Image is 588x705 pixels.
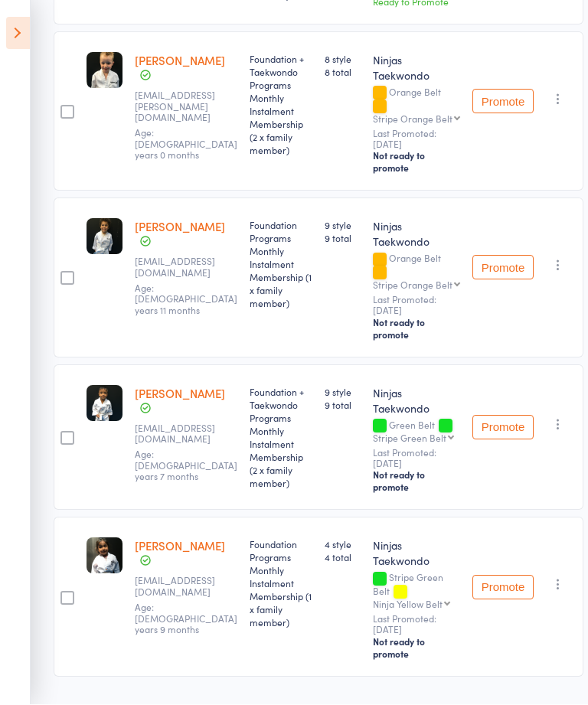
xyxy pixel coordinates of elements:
[87,538,122,574] img: image1707530932.png
[325,399,361,412] span: 9 total
[135,601,237,636] span: Age: [DEMOGRAPHIC_DATA] years 9 months
[325,53,361,66] span: 8 style
[135,386,225,402] a: [PERSON_NAME]
[472,576,534,600] button: Promote
[135,282,237,317] span: Age: [DEMOGRAPHIC_DATA] years 11 months
[135,423,234,446] small: kiranz4u@gmail.com
[135,538,225,554] a: [PERSON_NAME]
[135,576,234,598] small: SarathChandra.b1@gmail.com
[373,538,460,569] div: Ninjas Taekwondo
[373,219,460,250] div: Ninjas Taekwondo
[250,538,312,629] div: Foundation Programs Monthly Instalment Membership (1 x family member)
[373,150,460,175] div: Not ready to promote
[135,53,225,69] a: [PERSON_NAME]
[373,53,460,83] div: Ninjas Taekwondo
[373,469,460,494] div: Not ready to promote
[87,53,122,89] img: image1729660923.png
[373,420,460,443] div: Green Belt
[373,573,460,609] div: Stripe Green Belt
[472,90,534,114] button: Promote
[373,253,460,289] div: Orange Belt
[135,219,225,235] a: [PERSON_NAME]
[325,538,361,551] span: 4 style
[135,256,234,279] small: ee.petro@hotmail.com
[373,87,460,123] div: Orange Belt
[135,90,234,123] small: megan.e.foggin@gmail.com
[325,551,361,564] span: 4 total
[325,386,361,399] span: 9 style
[87,219,122,255] img: image1714171728.png
[250,53,312,157] div: Foundation + Taekwondo Programs Monthly Instalment Membership (2 x family member)
[250,386,312,490] div: Foundation + Taekwondo Programs Monthly Instalment Membership (2 x family member)
[135,448,237,483] span: Age: [DEMOGRAPHIC_DATA] years 7 months
[373,129,460,151] small: Last Promoted: [DATE]
[373,599,443,609] div: Ninja Yellow Belt
[87,386,122,422] img: image1714174599.png
[472,416,534,440] button: Promote
[373,295,460,317] small: Last Promoted: [DATE]
[373,614,460,636] small: Last Promoted: [DATE]
[373,114,452,124] div: Stripe Orange Belt
[373,636,460,661] div: Not ready to promote
[135,126,237,162] span: Age: [DEMOGRAPHIC_DATA] years 0 months
[325,219,361,232] span: 9 style
[373,317,460,341] div: Not ready to promote
[373,280,452,290] div: Stripe Orange Belt
[373,386,460,416] div: Ninjas Taekwondo
[373,448,460,470] small: Last Promoted: [DATE]
[373,433,446,443] div: Stripe Green Belt
[325,232,361,245] span: 9 total
[472,256,534,280] button: Promote
[325,66,361,79] span: 8 total
[250,219,312,310] div: Foundation Programs Monthly Instalment Membership (1 x family member)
